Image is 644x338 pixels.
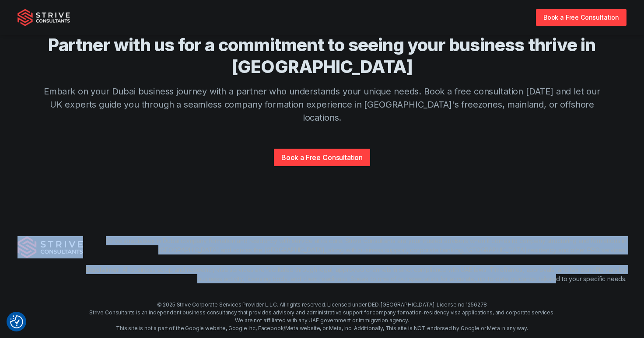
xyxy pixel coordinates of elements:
[274,149,370,166] a: Book a Free Consultation
[83,265,626,283] p: : All business setup and residency visa services are facilitated through legal, approved channels...
[10,315,23,328] button: Consent Preferences
[42,34,602,78] h4: Partner with us for a commitment to seeing your business thrive in [GEOGRAPHIC_DATA]
[42,85,602,124] p: Embark on your Dubai business journey with a partner who understands your unique needs. Book a fr...
[536,9,626,25] a: Book a Free Consultation
[17,236,83,258] img: Strive Consultants
[86,266,119,273] strong: Disclaimer
[10,315,23,328] img: Revisit consent button
[83,236,626,254] p: Strive specialises in Dubai company formation and residency with service at its core. Strive Cons...
[17,9,70,26] img: Strive Consultants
